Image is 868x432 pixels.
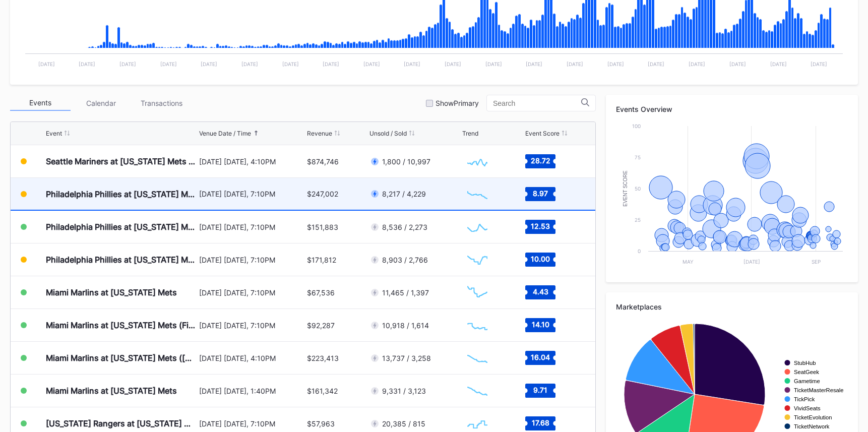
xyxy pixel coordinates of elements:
[794,360,816,366] text: StubHub
[46,386,177,396] div: Miami Marlins at [US_STATE] Mets
[199,256,304,264] div: [DATE] [DATE], 7:10PM
[323,61,339,67] text: [DATE]
[635,217,641,223] text: 25
[307,256,336,264] div: $171,812
[382,387,426,395] div: 9,331 / 3,123
[648,61,664,67] text: [DATE]
[770,61,787,67] text: [DATE]
[363,61,380,67] text: [DATE]
[46,320,197,330] div: Miami Marlins at [US_STATE] Mets (Fireworks Night)
[607,61,624,67] text: [DATE]
[46,130,62,137] div: Event
[794,387,843,393] text: TicketMasterResale
[532,287,548,296] text: 4.43
[729,61,746,67] text: [DATE]
[812,259,821,265] text: Sep
[307,419,335,428] div: $57,963
[531,255,550,263] text: 10.00
[382,223,427,231] div: 8,536 / 2,273
[241,61,258,67] text: [DATE]
[689,61,705,67] text: [DATE]
[794,378,820,384] text: Gametime
[567,61,583,67] text: [DATE]
[10,95,71,111] div: Events
[382,354,431,362] div: 13,737 / 3,258
[199,223,304,231] div: [DATE] [DATE], 7:10PM
[635,154,641,160] text: 75
[307,321,335,330] div: $92,287
[199,387,304,395] div: [DATE] [DATE], 1:40PM
[46,189,197,199] div: Philadelphia Phillies at [US_STATE] Mets
[616,105,848,113] div: Events Overview
[71,95,131,111] div: Calendar
[382,288,429,297] div: 11,465 / 1,397
[811,61,827,67] text: [DATE]
[307,387,338,395] div: $161,342
[46,156,197,166] div: Seattle Mariners at [US_STATE] Mets ([PERSON_NAME] Bobblehead Giveaway)
[493,99,581,107] input: Search
[462,378,492,403] svg: Chart title
[307,354,339,362] div: $223,413
[199,157,304,166] div: [DATE] [DATE], 4:10PM
[531,320,549,329] text: 14.10
[531,418,549,427] text: 17.68
[462,313,492,338] svg: Chart title
[794,405,821,411] text: VividSeats
[307,190,338,198] div: $247,002
[530,156,550,165] text: 28.72
[119,61,136,67] text: [DATE]
[404,61,420,67] text: [DATE]
[369,130,407,137] div: Unsold / Sold
[382,157,430,166] div: 1,800 / 10,997
[46,222,197,232] div: Philadelphia Phillies at [US_STATE] Mets (SNY Players Pins Featuring [PERSON_NAME], [PERSON_NAME]...
[635,186,641,192] text: 50
[462,149,492,174] svg: Chart title
[199,190,304,198] div: [DATE] [DATE], 7:10PM
[794,369,819,375] text: SeatGeek
[462,280,492,305] svg: Chart title
[533,189,548,197] text: 8.97
[533,386,547,394] text: 9.71
[616,302,848,311] div: Marketplaces
[199,419,304,428] div: [DATE] [DATE], 7:10PM
[307,223,338,231] div: $151,883
[632,123,641,129] text: 100
[382,419,425,428] div: 20,385 / 815
[462,345,492,371] svg: Chart title
[462,214,492,239] svg: Chart title
[46,255,197,265] div: Philadelphia Phillies at [US_STATE] Mets
[199,354,304,362] div: [DATE] [DATE], 4:10PM
[382,256,428,264] div: 8,903 / 2,766
[462,130,478,137] div: Trend
[485,61,502,67] text: [DATE]
[638,248,641,254] text: 0
[794,396,815,402] text: TickPick
[436,99,479,107] div: Show Primary
[794,423,830,429] text: TicketNetwork
[623,170,628,207] text: Event Score
[462,181,492,207] svg: Chart title
[531,353,550,361] text: 16.04
[531,222,550,230] text: 12.53
[38,61,55,67] text: [DATE]
[382,190,426,198] div: 8,217 / 4,229
[160,61,177,67] text: [DATE]
[79,61,95,67] text: [DATE]
[307,288,335,297] div: $67,536
[131,95,192,111] div: Transactions
[525,130,560,137] div: Event Score
[199,130,251,137] div: Venue Date / Time
[46,353,197,363] div: Miami Marlins at [US_STATE] Mets ([PERSON_NAME] Giveaway)
[616,121,848,272] svg: Chart title
[743,259,760,265] text: [DATE]
[46,287,177,297] div: Miami Marlins at [US_STATE] Mets
[307,157,339,166] div: $874,746
[526,61,542,67] text: [DATE]
[683,259,694,265] text: May
[307,130,332,137] div: Revenue
[445,61,461,67] text: [DATE]
[382,321,429,330] div: 10,918 / 1,614
[794,414,832,420] text: TicketEvolution
[282,61,299,67] text: [DATE]
[462,247,492,272] svg: Chart title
